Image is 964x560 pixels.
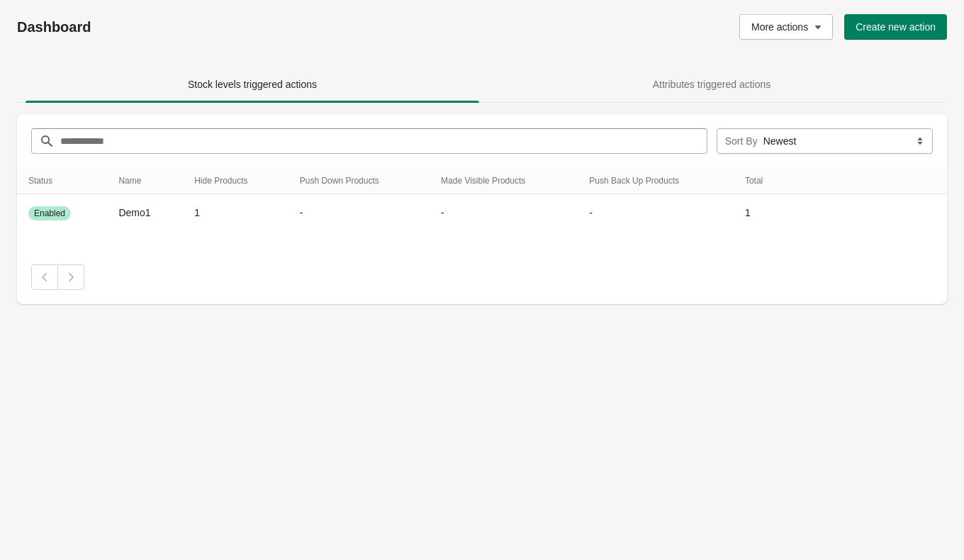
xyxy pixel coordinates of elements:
[17,18,410,35] h1: Dashboard
[578,194,734,232] td: -
[118,207,150,218] span: Demo1
[183,168,288,194] th: Hide Products
[288,168,430,194] th: Push Down Products
[430,168,578,194] th: Made Visible Products
[183,194,288,232] td: 1
[188,79,317,90] span: Stock levels triggered actions
[288,194,430,232] td: -
[578,168,734,194] th: Push Back Up Products
[734,194,790,232] td: 1
[430,194,578,232] td: -
[856,21,936,33] span: Create new action
[17,168,107,194] th: Status
[734,168,790,194] th: Total
[751,21,808,33] span: More actions
[31,264,933,290] nav: Pagination
[739,14,833,40] button: More actions
[34,208,65,219] span: Enabled
[653,79,771,90] span: Attributes triggered actions
[107,168,183,194] th: Name
[844,14,947,40] button: Create new action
